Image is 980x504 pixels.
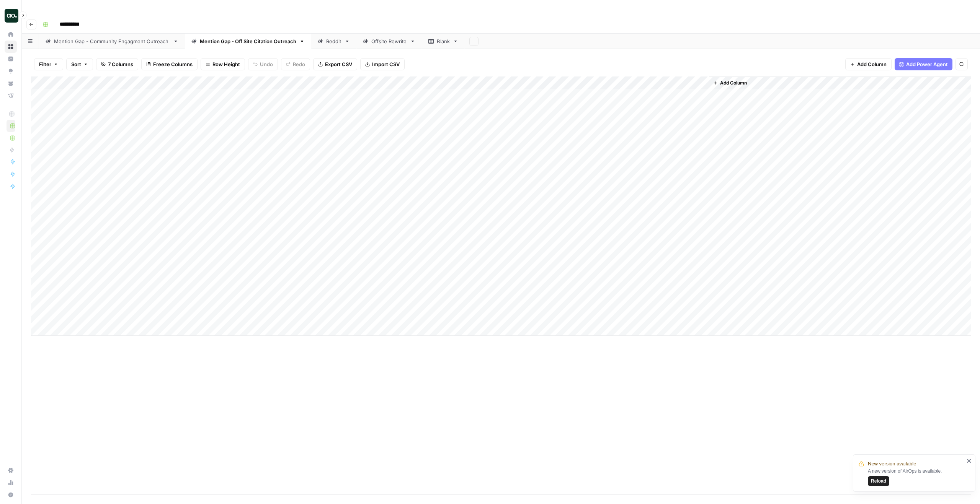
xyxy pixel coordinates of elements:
[371,37,407,45] div: Offsite Rewrite
[437,37,450,45] div: Blank
[293,60,305,68] span: Redo
[153,60,193,68] span: Freeze Columns
[54,37,170,45] div: Mention Gap - Community Engagment Outreach
[845,58,892,70] button: Add Column
[5,9,18,23] img: Dillon Test Logo
[868,476,889,486] button: Reload
[895,58,952,70] button: Add Power Agent
[325,60,352,68] span: Export CSV
[212,60,240,68] span: Row Height
[710,78,750,88] button: Add Column
[39,60,51,68] span: Filter
[141,58,198,70] button: Freeze Columns
[5,77,17,89] a: Your Data
[5,6,17,25] button: Workspace: Dillon Test
[71,60,81,68] span: Sort
[906,60,948,68] span: Add Power Agent
[5,65,17,77] a: Opportunities
[5,489,17,501] button: Help + Support
[96,58,138,70] button: 7 Columns
[66,58,93,70] button: Sort
[5,89,17,102] a: Flightpath
[967,458,972,464] button: close
[372,60,400,68] span: Import CSV
[248,58,278,70] button: Undo
[39,34,185,49] a: Mention Gap - Community Engagment Outreach
[5,476,17,489] a: Usage
[857,60,887,68] span: Add Column
[311,34,356,49] a: Reddit
[201,58,245,70] button: Row Height
[422,34,465,49] a: Blank
[313,58,357,70] button: Export CSV
[34,58,63,70] button: Filter
[185,34,311,49] a: Mention Gap - Off Site Citation Outreach
[871,478,886,484] span: Reload
[356,34,422,49] a: Offsite Rewrite
[868,460,916,468] span: New version available
[260,60,273,68] span: Undo
[200,37,296,45] div: Mention Gap - Off Site Citation Outreach
[5,28,17,41] a: Home
[281,58,310,70] button: Redo
[5,41,17,53] a: Browse
[5,53,17,65] a: Insights
[720,80,747,86] span: Add Column
[326,37,341,45] div: Reddit
[108,60,133,68] span: 7 Columns
[5,464,17,476] a: Settings
[868,468,964,486] div: A new version of AirOps is available.
[360,58,405,70] button: Import CSV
